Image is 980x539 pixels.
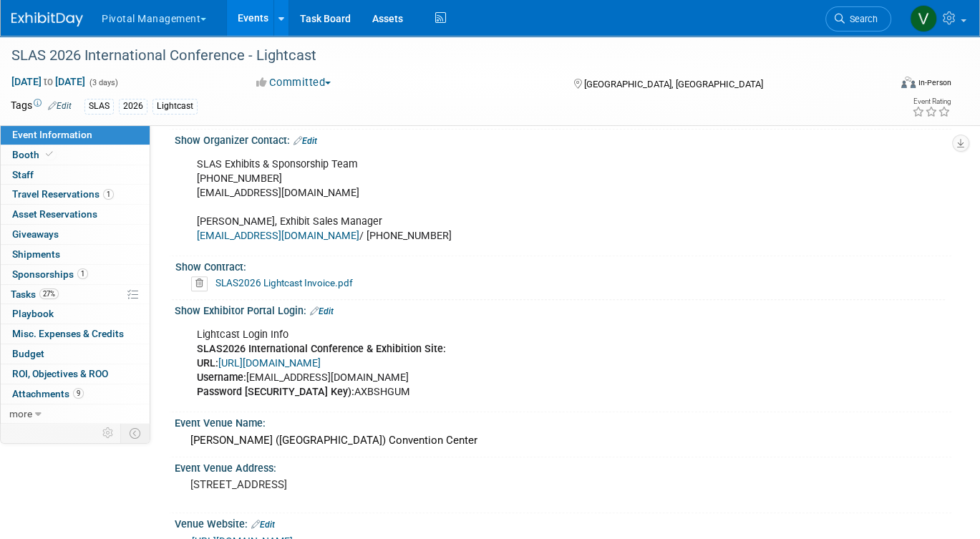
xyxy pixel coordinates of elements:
a: Delete attachment? [191,278,213,288]
button: Committed [251,75,336,90]
span: Sponsorships [12,268,88,280]
a: Search [825,6,891,31]
td: Toggle Event Tabs [121,424,150,442]
div: Event Venue Address: [175,457,951,475]
span: ROI, Objectives & ROO [12,368,108,379]
b: Password [SECURITY_DATA] Key): [197,386,354,398]
span: [GEOGRAPHIC_DATA], [GEOGRAPHIC_DATA] [584,79,763,89]
div: Event Format [812,74,951,96]
a: Edit [251,520,275,530]
a: Travel Reservations1 [1,185,150,204]
span: 1 [103,189,114,200]
b: URL: [197,357,218,369]
div: Event Rating [912,98,951,105]
span: Misc. Expenses & Credits [12,328,124,339]
span: (3 days) [88,78,118,87]
a: Edit [293,136,317,146]
a: Asset Reservations [1,205,150,224]
b: SLAS2026 International Conference & Exhibition Site: [197,343,446,355]
div: Show Exhibitor Portal Login: [175,300,951,319]
a: [EMAIL_ADDRESS][DOMAIN_NAME] [197,230,359,242]
span: 1 [77,268,88,279]
a: Shipments [1,245,150,264]
td: Personalize Event Tab Strip [96,424,121,442]
span: more [9,408,32,419]
div: Show Organizer Contact: [175,130,951,148]
div: SLAS Exhibits & Sponsorship Team [PHONE_NUMBER] [EMAIL_ADDRESS][DOMAIN_NAME] [PERSON_NAME], Exhib... [187,150,800,251]
a: Edit [48,101,72,111]
span: to [42,76,55,87]
span: Search [845,14,878,24]
img: ExhibitDay [11,12,83,26]
span: Tasks [11,288,59,300]
a: Booth [1,145,150,165]
span: Staff [12,169,34,180]
span: 9 [73,388,84,399]
div: Lightcast [152,99,198,114]
span: Travel Reservations [12,188,114,200]
span: Booth [12,149,56,160]
div: 2026 [119,99,147,114]
a: Budget [1,344,150,364]
span: 27% [39,288,59,299]
a: Misc. Expenses & Credits [1,324,150,344]
span: Shipments [12,248,60,260]
div: Venue Website: [175,513,951,532]
img: Format-Inperson.png [901,77,916,88]
a: Tasks27% [1,285,150,304]
span: Event Information [12,129,92,140]
td: Tags [11,98,72,115]
span: Asset Reservations [12,208,97,220]
img: Valerie Weld [910,5,937,32]
span: Playbook [12,308,54,319]
a: Attachments9 [1,384,150,404]
a: Staff [1,165,150,185]
div: Event Venue Name: [175,412,951,430]
a: Playbook [1,304,150,324]
pre: [STREET_ADDRESS] [190,478,482,491]
span: Giveaways [12,228,59,240]
b: Username: [197,372,246,384]
div: [PERSON_NAME] ([GEOGRAPHIC_DATA]) Convention Center [185,429,941,452]
div: In-Person [918,77,951,88]
div: Lightcast Login Info [EMAIL_ADDRESS][DOMAIN_NAME] AXBSHGUM [187,321,800,407]
a: ROI, Objectives & ROO [1,364,150,384]
a: [URL][DOMAIN_NAME] [218,357,321,369]
div: SLAS 2026 International Conference - Lightcast [6,43,871,69]
div: Show Contract: [175,256,945,274]
a: Edit [310,306,334,316]
a: more [1,404,150,424]
a: Sponsorships1 [1,265,150,284]
a: Giveaways [1,225,150,244]
span: [DATE] [DATE] [11,75,86,88]
div: SLAS [84,99,114,114]
i: Booth reservation complete [46,150,53,158]
a: SLAS2026 Lightcast Invoice.pdf [215,277,353,288]
span: Budget [12,348,44,359]
span: Attachments [12,388,84,399]
a: Event Information [1,125,150,145]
